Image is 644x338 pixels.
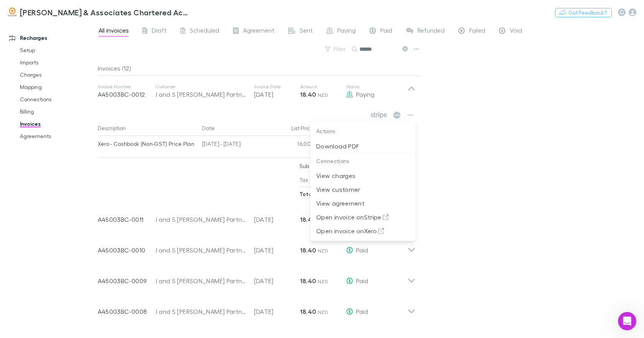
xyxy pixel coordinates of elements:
[6,117,147,163] div: Corrina says…
[6,211,126,257] div: I’m glad you were able to resolve the issue, and I apologize if the email explanation was unclear...
[618,312,636,330] iframe: Intercom live chat
[6,64,147,117] div: Rechargly says…
[310,224,416,238] li: Open invoice onXero
[310,213,416,220] a: Open invoice onStripe
[310,210,416,224] li: Open invoice onStripe
[6,163,147,211] div: Rechargly says…
[12,44,141,59] div: Could you clarify which situation applies to you?
[310,139,416,153] li: Download PDF
[22,4,34,16] img: Profile image for Rechargly
[44,18,51,24] a: Source reference 12948526:
[120,3,135,18] button: Home
[310,199,416,206] a: View agreement
[316,213,409,222] p: Open invoice on Stripe
[310,141,416,148] a: Download PDF
[310,171,416,178] a: View charges
[5,3,20,18] button: go back
[6,163,126,210] div: Thank you for your feedback. I'm glad to hear you managed to sort it out. If you have any other q...
[49,245,55,251] button: Start recording
[310,169,416,183] li: View charges
[316,142,409,151] p: Download PDF
[7,229,147,242] textarea: Message…
[18,26,101,33] b: Fix your own account email
[310,196,416,210] li: View agreement
[316,171,409,180] p: View charges
[310,183,416,196] li: View customer
[310,153,416,169] p: Connections
[34,122,141,152] div: I have finally sorted it. Must say an email that was sent didn't really explain the rest of the p...
[18,26,141,40] li: - This would require different steps
[310,185,416,192] a: View customer
[6,211,147,274] div: Rechargly says…
[12,215,120,253] div: I’m glad you were able to resolve the issue, and I apologize if the email explanation was unclear...
[135,3,148,17] div: Close
[24,245,30,251] button: Gif picker
[37,10,95,17] p: The team can also help
[12,69,120,107] div: If you still need assistance with changing the email address, I am here to help. Would you like t...
[28,117,147,157] div: I have finally sorted it. Must say an email that was sent didn't really explain the rest of the p...
[37,4,67,10] h1: Rechargly
[36,245,43,251] button: Upload attachment
[316,185,409,194] p: View customer
[316,199,409,208] p: View agreement
[310,124,416,139] p: Actions
[6,64,126,111] div: If you still need assistance with changing the email address, I am here to help. Would you like t...
[12,168,120,205] div: Thank you for your feedback. I'm glad to hear you managed to sort it out. If you have any other q...
[310,226,416,234] a: Open invoice onXero
[316,226,409,236] p: Open invoice on Xero
[131,242,144,254] button: Send a message…
[12,245,18,251] button: Emoji picker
